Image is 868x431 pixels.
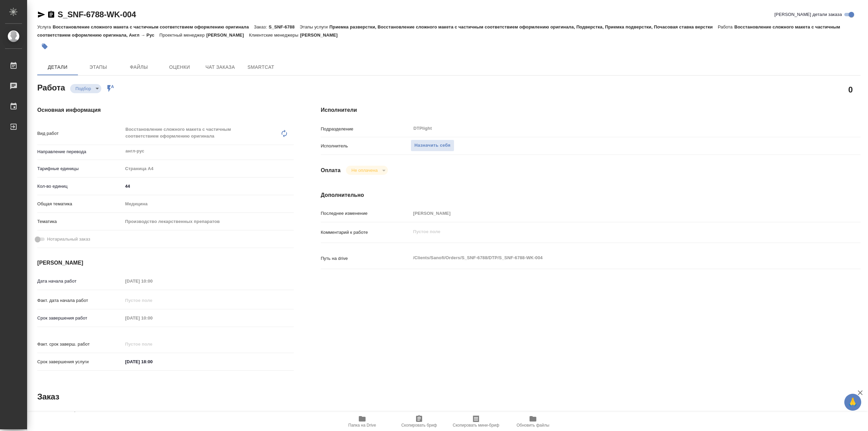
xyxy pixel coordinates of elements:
p: Восстановление сложного макета с частичным соответствием оформлению оригинала [53,24,254,29]
h4: Дополнительно [321,191,861,199]
button: 🙏 [844,394,861,411]
button: Скопировать ссылку [47,11,55,19]
div: Подбор [346,166,388,175]
p: Кол-во единиц [37,183,123,190]
h4: Оплата [321,166,341,175]
span: Чат заказа [204,63,236,71]
p: S_SNF-6788 [269,24,300,29]
button: Скопировать ссылку для ЯМессенджера [37,11,45,19]
button: Обновить файлы [504,412,561,431]
span: 🙏 [847,395,859,409]
p: Заказ: [254,24,269,29]
span: Нотариальный заказ [47,236,90,243]
span: Обновить файлы [517,423,550,428]
p: Последнее изменение [321,210,411,217]
span: Оценки [163,63,196,71]
span: [PERSON_NAME] детали заказа [774,11,842,18]
p: Услуга [37,24,53,29]
p: [PERSON_NAME] [300,33,343,38]
span: Скопировать бриф [401,423,437,428]
p: Вид работ [37,130,123,137]
span: Этапы [82,63,115,71]
span: Назначить себя [414,142,450,149]
span: Детали [41,63,74,71]
p: Клиентские менеджеры [249,33,300,38]
div: Медицина [123,198,293,210]
p: Работа [718,24,735,29]
button: Добавить тэг [37,39,52,54]
p: Факт. срок заверш. работ [37,341,123,348]
h2: Работа [37,81,65,93]
h2: Заказ [37,391,59,402]
button: Скопировать мини-бриф [448,412,504,431]
input: Пустое поле [123,295,182,305]
button: Скопировать бриф [391,412,448,431]
input: ✎ Введи что-нибудь [123,357,182,367]
button: Назначить себя [411,140,454,151]
span: Скопировать мини-бриф [453,423,499,428]
span: SmartCat [245,63,277,71]
p: Приемка разверстки, Восстановление сложного макета с частичным соответствием оформлению оригинала... [329,24,718,29]
h4: Дополнительно [321,410,861,418]
input: ✎ Введи что-нибудь [123,181,293,191]
p: Дата начала работ [37,278,123,285]
p: Путь на drive [321,255,411,262]
p: Общая тематика [37,201,123,207]
button: Не оплачена [349,167,379,173]
p: Срок завершения работ [37,315,123,322]
input: Пустое поле [411,208,815,218]
h4: [PERSON_NAME] [37,259,294,267]
p: Тарифные единицы [37,165,123,172]
p: Срок завершения услуги [37,358,123,365]
h4: Исполнители [321,106,861,114]
input: Пустое поле [123,313,182,323]
p: Проектный менеджер [160,33,206,38]
span: Папка на Drive [348,423,376,428]
p: Факт. дата начала работ [37,297,123,304]
p: Тематика [37,218,123,225]
div: Подбор [70,84,101,93]
input: Пустое поле [123,339,182,349]
span: Файлы [123,63,155,71]
a: S_SNF-6788-WK-004 [58,10,136,19]
p: Направление перевода [37,148,123,155]
button: Подбор [74,86,93,91]
h4: Основная информация [37,410,294,418]
div: Страница А4 [123,163,293,175]
p: Этапы услуги [300,24,330,29]
button: Папка на Drive [334,412,391,431]
input: Пустое поле [123,276,182,286]
p: Исполнитель [321,143,411,149]
p: [PERSON_NAME] [206,33,249,38]
p: Комментарий к работе [321,229,411,236]
textarea: /Clients/Sanofi/Orders/S_SNF-6788/DTP/S_SNF-6788-WK-004 [411,252,815,264]
p: Подразделение [321,126,411,132]
h2: 0 [848,84,853,95]
div: Производство лекарственных препаратов [123,216,293,227]
h4: Основная информация [37,106,294,114]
